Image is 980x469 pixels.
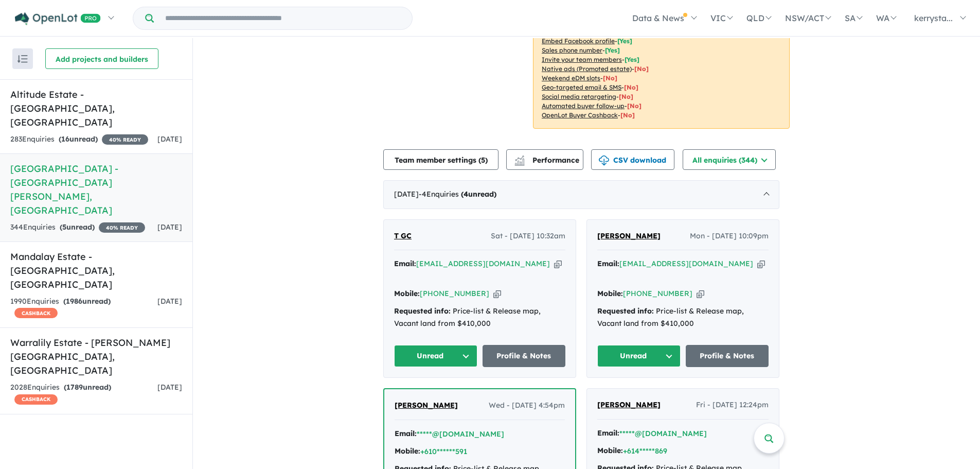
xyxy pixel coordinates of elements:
[10,250,182,291] h5: Mandalay Estate - [GEOGRAPHIC_DATA] , [GEOGRAPHIC_DATA]
[690,230,769,242] span: Mon - [DATE] 10:09pm
[597,231,661,240] span: [PERSON_NAME]
[14,394,58,405] span: CASHBACK
[619,93,633,100] span: [No]
[914,13,953,23] span: kerrysta...
[516,155,579,165] span: Performance
[599,155,609,166] img: download icon
[542,56,622,63] u: Invite your team members
[620,111,635,119] span: [No]
[542,93,616,100] u: Social media retargeting
[597,230,661,242] a: [PERSON_NAME]
[61,134,69,144] span: 16
[383,180,779,209] div: [DATE]
[493,288,501,299] button: Copy
[419,189,496,199] span: - 4 Enquir ies
[15,12,101,25] img: Openlot PRO Logo White
[597,400,661,409] span: [PERSON_NAME]
[394,289,420,298] strong: Mobile:
[395,446,420,456] strong: Mobile:
[542,74,600,82] u: Weekend eDM slots
[45,48,158,69] button: Add projects and builders
[14,308,58,318] span: CASHBACK
[395,401,458,410] span: [PERSON_NAME]
[542,102,625,110] u: Automated buyer follow-up
[64,383,111,392] strong: ( unread)
[157,297,182,306] span: [DATE]
[603,74,617,82] span: [No]
[481,155,485,165] span: 5
[395,399,458,412] a: [PERSON_NAME]
[591,149,674,170] button: CSV download
[10,296,157,320] div: 1990 Enquir ies
[542,46,602,54] u: Sales phone number
[542,111,618,119] u: OpenLot Buyer Cashback
[625,56,639,63] span: [ Yes ]
[597,289,623,298] strong: Mobile:
[60,222,95,232] strong: ( unread)
[394,306,451,316] strong: Requested info:
[156,7,410,29] input: Try estate name, suburb, builder or developer
[597,305,769,330] div: Price-list & Release map, Vacant land from $410,000
[10,88,182,129] h5: Altitude Estate - [GEOGRAPHIC_DATA] , [GEOGRAPHIC_DATA]
[157,222,182,232] span: [DATE]
[10,336,182,377] h5: Warralily Estate - [PERSON_NAME][GEOGRAPHIC_DATA] , [GEOGRAPHIC_DATA]
[420,289,489,298] a: [PHONE_NUMBER]
[597,446,623,455] strong: Mobile:
[66,383,83,392] span: 1789
[542,65,632,73] u: Native ads (Promoted estate)
[394,305,565,330] div: Price-list & Release map, Vacant land from $410,000
[605,46,620,54] span: [ Yes ]
[59,134,98,144] strong: ( unread)
[597,306,654,316] strong: Requested info:
[597,399,661,411] a: [PERSON_NAME]
[66,297,82,306] span: 1986
[554,258,562,269] button: Copy
[683,149,776,170] button: All enquiries (344)
[597,345,681,367] button: Unread
[464,189,468,199] span: 4
[597,428,619,438] strong: Email:
[619,259,753,268] a: [EMAIL_ADDRESS][DOMAIN_NAME]
[483,345,566,367] a: Profile & Notes
[697,288,704,299] button: Copy
[17,55,28,63] img: sort.svg
[491,230,565,242] span: Sat - [DATE] 10:32am
[489,399,565,412] span: Wed - [DATE] 4:54pm
[461,189,496,199] strong: ( unread)
[394,345,477,367] button: Unread
[62,222,66,232] span: 5
[157,383,182,392] span: [DATE]
[394,230,412,242] a: T GC
[696,399,769,411] span: Fri - [DATE] 12:24pm
[617,37,632,45] span: [ Yes ]
[102,134,148,145] span: 40 % READY
[515,155,524,161] img: line-chart.svg
[506,149,583,170] button: Performance
[542,83,621,91] u: Geo-targeted email & SMS
[416,259,550,268] a: [EMAIL_ADDRESS][DOMAIN_NAME]
[686,345,769,367] a: Profile & Notes
[10,162,182,217] h5: [GEOGRAPHIC_DATA] - [GEOGRAPHIC_DATA][PERSON_NAME] , [GEOGRAPHIC_DATA]
[394,259,416,268] strong: Email:
[63,297,111,306] strong: ( unread)
[99,222,145,233] span: 40 % READY
[514,159,525,165] img: bar-chart.svg
[757,258,765,269] button: Copy
[634,65,649,73] span: [No]
[542,37,615,45] u: Embed Facebook profile
[624,83,638,91] span: [No]
[394,231,412,240] span: T GC
[10,133,148,146] div: 283 Enquir ies
[383,149,498,170] button: Team member settings (5)
[395,429,417,438] strong: Email:
[623,289,692,298] a: [PHONE_NUMBER]
[627,102,642,110] span: [No]
[597,259,619,268] strong: Email:
[10,381,157,406] div: 2028 Enquir ies
[157,134,182,144] span: [DATE]
[10,221,145,234] div: 344 Enquir ies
